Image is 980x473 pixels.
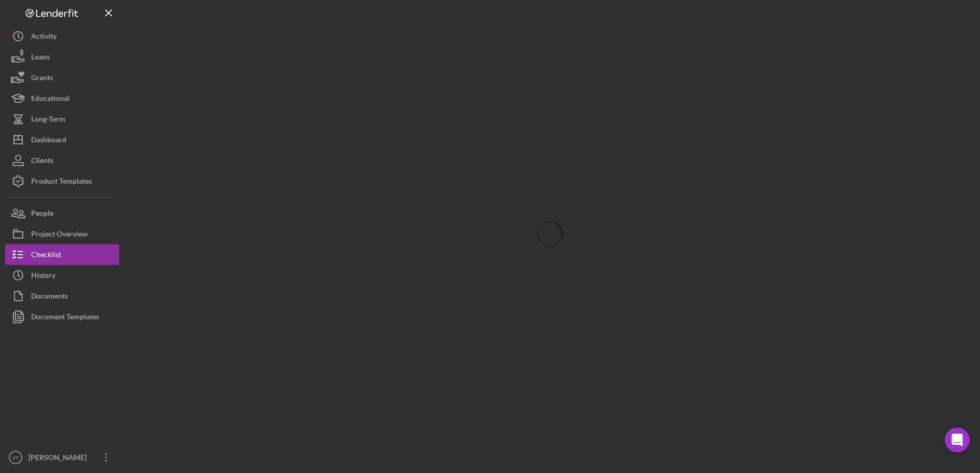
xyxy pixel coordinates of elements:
div: Activity [31,26,56,49]
div: Long-Term [31,109,65,132]
div: Dashboard [31,129,66,153]
button: Educational [5,88,119,109]
div: Project Overview [31,224,88,247]
button: VT[PERSON_NAME] [5,447,119,468]
button: Long-Term [5,109,119,129]
div: Checklist [31,244,61,268]
div: Loans [31,47,50,70]
button: People [5,203,119,224]
div: [PERSON_NAME] [26,447,93,470]
button: Document Templates [5,306,119,327]
button: Loans [5,47,119,67]
text: VT [12,455,19,461]
button: Checklist [5,244,119,265]
button: Product Templates [5,171,119,191]
div: Grants [31,67,53,91]
div: People [31,203,53,226]
div: Document Templates [31,306,99,330]
div: Clients [31,150,53,173]
button: Grants [5,67,119,88]
button: History [5,265,119,286]
button: Clients [5,150,119,171]
div: Educational [31,88,69,111]
div: Product Templates [31,171,92,194]
div: Documents [31,286,68,309]
div: Open Intercom Messenger [945,427,970,452]
button: Project Overview [5,224,119,244]
div: History [31,265,55,288]
button: Dashboard [5,129,119,150]
button: Documents [5,286,119,306]
button: Activity [5,26,119,47]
